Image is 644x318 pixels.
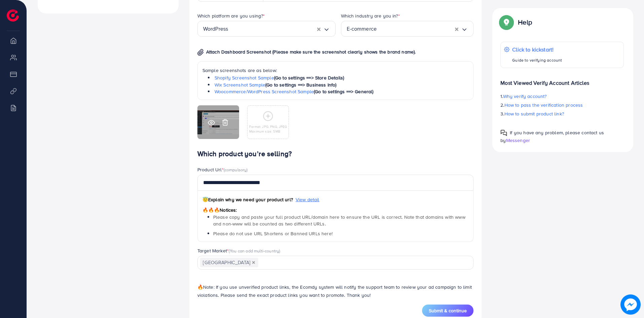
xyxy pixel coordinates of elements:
[200,258,258,267] span: [GEOGRAPHIC_DATA]
[252,261,255,264] button: Deselect Pakistan
[504,110,564,117] span: How to submit product link?
[224,167,248,173] span: (compulsory)
[500,16,513,28] img: Popup guide
[500,110,624,118] p: 3.
[512,56,562,64] p: Guide to verifying account
[422,305,473,317] button: Submit & continue
[249,129,287,134] p: Maximum size: 5MB
[213,214,465,227] span: Please copy and paste your full product URL/domain here to ensure the URL is correct. Note that d...
[213,230,333,237] span: Please do not use URL Shortens or Banned URLs here!
[203,24,228,34] span: WordPress
[500,130,507,136] img: Popup guide
[274,74,344,81] span: (Go to settings ==> Store Details)
[197,247,280,254] label: Target Market
[347,24,377,34] span: E-commerce
[265,81,336,88] span: (Go to settings ==> Business Info)
[197,12,265,19] label: Which platform are you using?
[249,124,287,129] p: Format: JPG, PNG, JPEG
[500,92,624,100] p: 1.
[500,129,604,144] span: If you have any problem, please contact us by
[622,296,639,313] img: image
[341,21,474,37] div: Search for option
[197,256,474,270] div: Search for option
[228,24,317,34] input: Search for option
[197,49,204,56] img: img
[7,9,19,22] img: logo
[197,284,203,290] span: 🔥
[314,88,373,95] span: (Go to settings ==> General)
[504,102,583,108] span: How to pass the verification process
[500,73,624,87] p: Most Viewed Verify Account Articles
[215,81,265,88] a: Wix Screenshot Sample
[377,24,455,34] input: Search for option
[259,257,465,268] input: Search for option
[215,88,314,95] a: Woocommerce/WordPress Screenshot Sample
[202,196,208,203] span: 😇
[206,48,416,55] span: Attach Dashboard Screenshot (Please make sure the screenshot clearly shows the brand name).
[229,248,280,254] span: (You can add multi-country)
[518,18,532,26] p: Help
[296,196,319,203] span: View detail
[429,307,467,314] span: Submit & continue
[202,196,293,203] span: Explain why we need your product url?
[341,12,400,19] label: Which industry are you in?
[500,101,624,109] p: 2.
[317,25,320,33] button: Clear Selected
[197,283,474,299] p: Note: If you use unverified product links, the Ecomdy system will notify the support team to revi...
[197,166,248,173] label: Product Url
[455,25,458,33] button: Clear Selected
[512,45,562,54] p: Click to kickstart!
[197,150,474,158] h4: Which product you’re selling?
[197,21,336,37] div: Search for option
[202,207,220,213] span: 🔥🔥🔥
[506,137,530,144] span: Messenger
[202,207,237,213] span: Notices:
[215,74,274,81] a: Shopify Screenshot Sample
[202,66,469,74] p: Sample screenshots are as below:
[503,93,547,100] span: Why verify account?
